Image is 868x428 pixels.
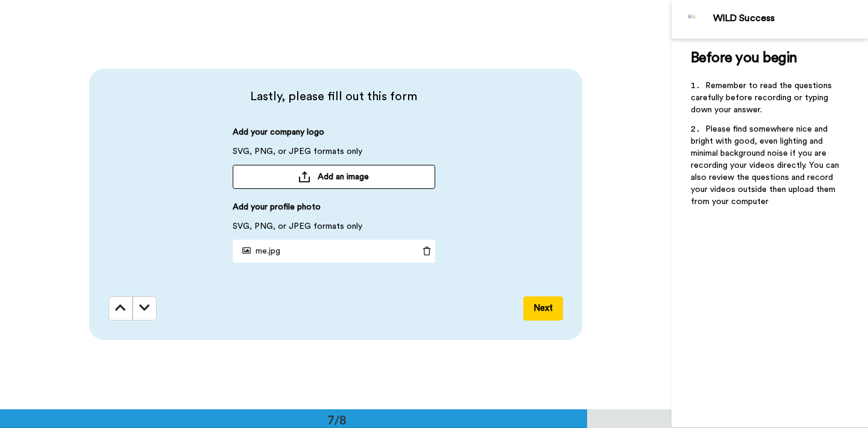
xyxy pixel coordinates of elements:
[318,171,369,183] span: Add an image
[713,13,867,24] div: WILD Success
[233,220,362,240] span: SVG, PNG, or JPEG formats only
[691,51,797,65] span: Before you begin
[108,88,559,105] span: Lastly, please fill out this form
[691,81,834,114] span: Remember to read the questions carefully before recording or typing down your answer.
[233,165,435,189] button: Add an image
[523,296,563,321] button: Next
[237,247,280,255] span: me.jpg
[233,145,362,165] span: SVG, PNG, or JPEG formats only
[308,411,366,428] div: 7/8
[233,201,321,220] span: Add your profile photo
[691,125,841,206] span: Please find somewhere nice and bright with good, even lighting and minimal background noise if yo...
[678,5,707,34] img: Profile Image
[233,126,324,145] span: Add your company logo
